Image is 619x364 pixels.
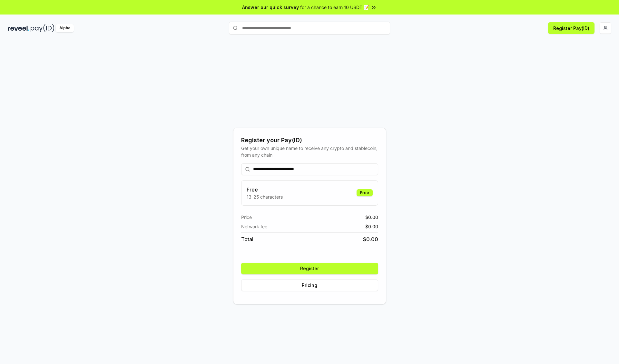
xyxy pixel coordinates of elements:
[363,235,378,243] span: $ 0.00
[357,189,373,196] div: Free
[242,4,299,11] span: Answer our quick survey
[247,186,283,193] h3: Free
[241,145,378,158] div: Get your own unique name to receive any crypto and stablecoin, from any chain
[8,24,29,32] img: reveel_dark
[56,24,74,32] div: Alpha
[241,214,252,221] span: Price
[241,136,378,145] div: Register your Pay(ID)
[241,263,378,274] button: Register
[241,280,378,291] button: Pricing
[300,4,369,11] span: for a chance to earn 10 USDT 📝
[31,24,54,32] img: pay_id
[548,22,594,34] button: Register Pay(ID)
[247,193,283,200] p: 13-25 characters
[241,235,253,243] span: Total
[365,223,378,230] span: $ 0.00
[365,214,378,221] span: $ 0.00
[241,223,267,230] span: Network fee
